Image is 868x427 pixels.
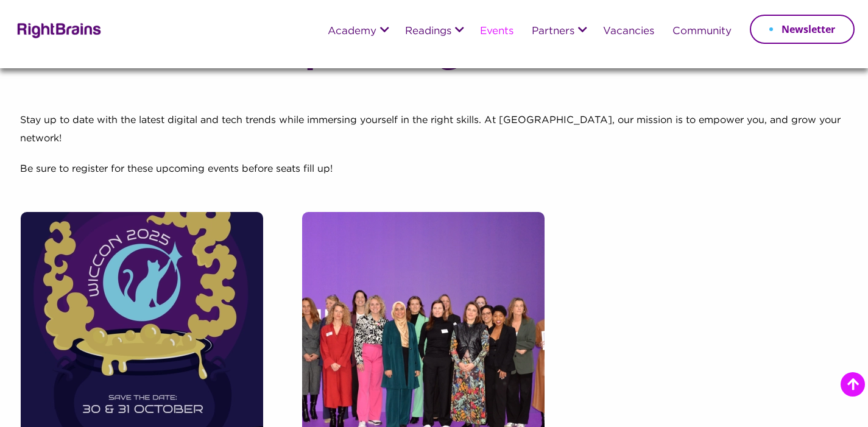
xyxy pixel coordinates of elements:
[405,26,451,37] a: Readings
[20,164,333,174] span: Be sure to register for these upcoming events before seats fill up!
[603,26,654,37] a: Vacancies
[328,26,376,37] a: Academy
[20,116,841,143] span: Stay up to date with the latest digital and tech trends while immersing yourself in the right ski...
[480,26,513,37] a: Events
[13,21,102,38] img: Rightbrains
[532,26,574,37] a: Partners
[672,26,732,37] a: Community
[750,15,855,44] a: Newsletter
